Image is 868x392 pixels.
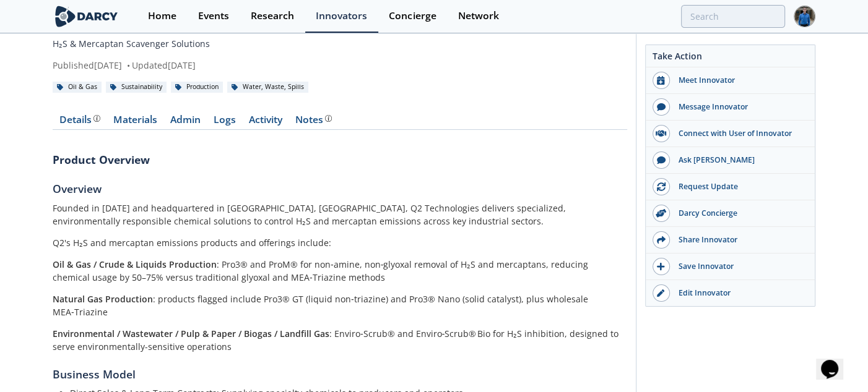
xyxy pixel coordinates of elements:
[106,115,163,130] a: Materials
[207,115,242,130] a: Logs
[53,293,153,305] strong: Natural Gas Production
[389,11,436,21] div: Concierge
[646,280,815,306] a: Edit Innovator
[670,234,809,245] div: Share Innovator
[53,202,627,228] p: Founded in [DATE] and headquartered in [GEOGRAPHIC_DATA], [GEOGRAPHIC_DATA], Q2 Technologies deli...
[670,101,809,113] div: Message Innovator
[794,6,815,27] img: Profile
[106,82,167,93] div: Sustainability
[198,11,229,21] div: Events
[53,37,495,50] p: H₂S & Mercaptan Scavenger Solutions
[53,181,627,197] h5: Overview
[53,236,627,249] p: Q2's H₂S and mercaptan emissions products and offerings include:
[295,115,332,125] div: Notes
[53,6,120,27] img: logo-wide.svg
[53,151,627,168] h3: Product Overview
[171,82,223,93] div: Production
[670,128,809,139] div: Connect with User of Innovator
[53,366,627,382] h5: Business Model
[681,5,785,28] input: Advanced Search
[53,258,627,284] p: : Pro3® and ProM® for non‑amine, non‑glyoxal removal of H₂S and mercaptans, reducing chemical usa...
[227,82,308,93] div: Water, Waste, Spills
[289,115,338,130] a: Notes
[53,328,329,339] strong: Environmental / Wastewater / Pulp & Paper / Biogas / Landfill Gas
[53,115,106,130] a: Details
[325,115,332,122] img: information.svg
[670,75,809,86] div: Meet Innovator
[53,327,627,353] p: : Enviro‑Scrub® and Enviro‑Scrub® Bio for H₂S inhibition, designed to serve environmentally-sensi...
[53,59,495,72] div: Published [DATE] Updated [DATE]
[670,261,809,272] div: Save Innovator
[670,288,809,299] div: Edit Innovator
[124,59,132,71] span: •
[59,115,100,125] div: Details
[163,115,207,130] a: Admin
[670,181,809,192] div: Request Update
[148,11,176,21] div: Home
[646,254,815,280] button: Save Innovator
[251,11,294,21] div: Research
[316,11,367,21] div: Innovators
[93,115,100,122] img: information.svg
[53,258,217,270] strong: Oil & Gas / Crude & Liquids Production
[646,49,815,67] div: Take Action
[458,11,498,21] div: Network
[53,82,102,93] div: Oil & Gas
[53,292,627,318] p: : products flagged include Pro3® GT (liquid non‑triazine) and Pro3® Nano (solid catalyst), plus w...
[242,115,289,130] a: Activity
[816,343,856,380] iframe: chat widget
[670,208,809,219] div: Darcy Concierge
[670,155,809,166] div: Ask [PERSON_NAME]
